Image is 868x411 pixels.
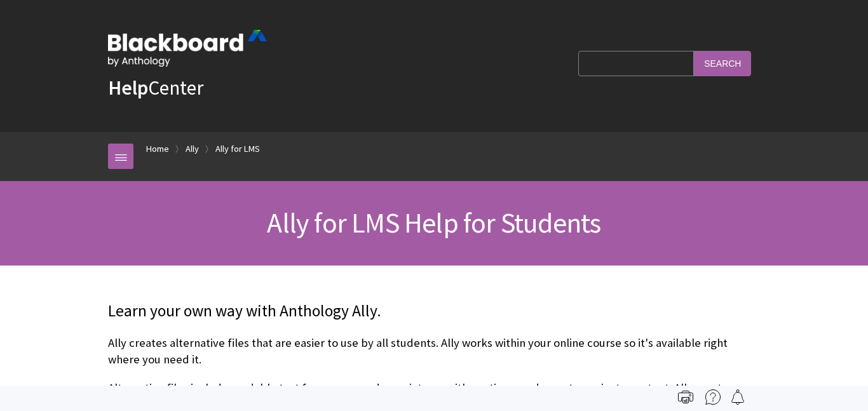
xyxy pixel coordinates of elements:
[694,51,751,76] input: Search
[186,141,199,157] a: Ally
[730,389,745,405] img: Follow this page
[108,75,148,100] strong: Help
[267,205,600,240] span: Ally for LMS Help for Students
[215,141,260,157] a: Ally for LMS
[108,30,267,67] img: Blackboard by Anthology
[108,335,760,368] p: Ally creates alternative files that are easier to use by all students. Ally works within your onl...
[705,389,721,405] img: More help
[108,300,760,323] p: Learn your own way with Anthology Ally.
[146,141,169,157] a: Home
[108,75,203,100] a: HelpCenter
[678,389,693,405] img: Print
